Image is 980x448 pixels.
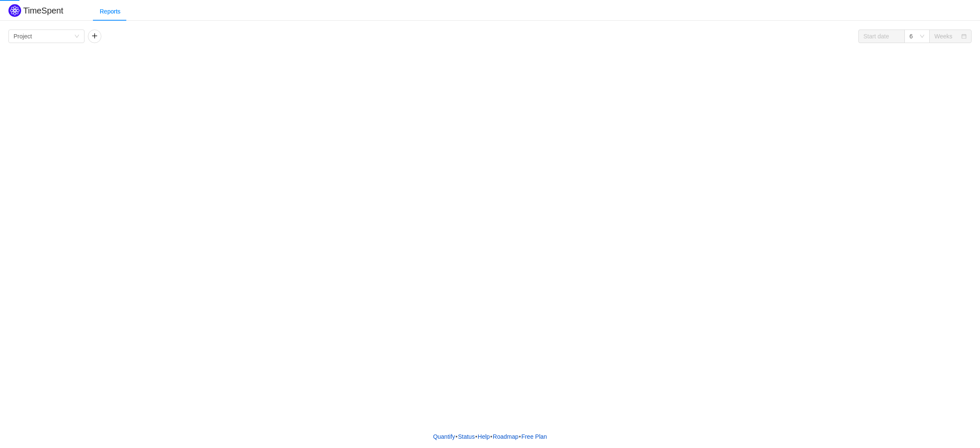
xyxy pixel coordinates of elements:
button: icon: plus [88,30,101,43]
a: Status [457,430,475,443]
i: icon: calendar [961,34,966,40]
span: • [455,433,457,440]
i: icon: down [74,34,79,40]
a: Roadmap [493,430,519,443]
div: 6 [909,30,913,43]
a: Quantify [433,430,455,443]
span: • [475,433,477,440]
input: Start date [858,30,905,43]
img: Quantify logo [8,4,21,17]
i: icon: down [920,34,925,40]
div: Weeks [934,30,953,43]
h2: TimeSpent [23,6,63,15]
div: Reports [93,2,127,21]
span: • [490,433,493,440]
div: Project [14,30,32,43]
button: Free Plan [521,430,547,443]
a: Help [477,430,490,443]
span: • [519,433,521,440]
